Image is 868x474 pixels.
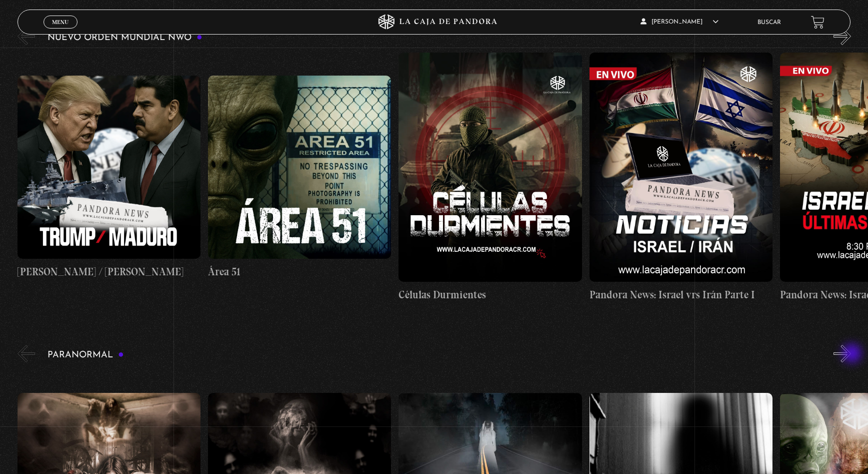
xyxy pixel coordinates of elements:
[811,15,824,29] a: View your shopping cart
[47,350,124,360] h3: Paranormal
[398,53,581,302] a: Células Durmientes
[17,345,35,362] button: Previous
[208,264,391,280] h4: Área 51
[833,28,851,45] button: Next
[47,33,202,43] h3: Nuevo Orden Mundial NWO
[52,19,68,25] span: Menu
[757,20,781,26] a: Buscar
[49,28,72,35] span: Cerrar
[17,28,35,45] button: Previous
[589,287,772,303] h4: Pandora News: Israel vrs Irán Parte I
[589,53,772,302] a: Pandora News: Israel vrs Irán Parte I
[833,345,851,362] button: Next
[17,264,200,280] h4: [PERSON_NAME] / [PERSON_NAME]
[17,53,200,302] a: [PERSON_NAME] / [PERSON_NAME]
[398,287,581,303] h4: Células Durmientes
[640,19,718,25] span: [PERSON_NAME]
[208,53,391,302] a: Área 51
